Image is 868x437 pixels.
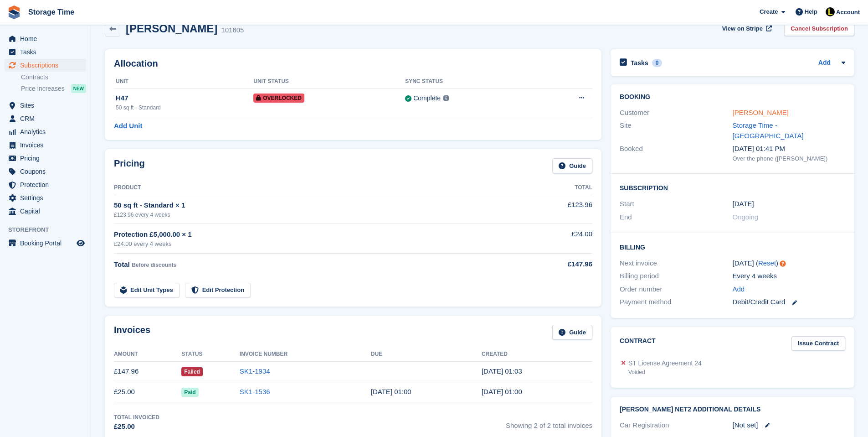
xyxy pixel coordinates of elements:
[818,58,831,68] a: Add
[620,212,732,223] div: End
[733,109,789,116] a: [PERSON_NAME]
[5,139,86,151] a: menu
[20,125,75,138] span: Analytics
[20,237,75,250] span: Booking Portal
[620,271,732,281] div: Billing period
[20,165,75,178] span: Coupons
[519,259,592,270] div: £147.96
[20,178,75,191] span: Protection
[519,224,592,254] td: £24.00
[758,259,776,267] a: Reset
[20,205,75,218] span: Capital
[114,361,181,382] td: £147.96
[114,121,142,131] a: Add Unit
[719,21,774,36] a: View on Stripe
[784,21,854,36] a: Cancel Subscription
[519,195,592,224] td: £123.96
[71,84,86,93] div: NEW
[371,347,482,362] th: Due
[733,258,845,269] div: [DATE] ( )
[733,420,845,431] div: [Not set]
[20,152,75,165] span: Pricing
[733,213,759,221] span: Ongoing
[114,74,253,89] th: Unit
[5,32,86,45] a: menu
[733,121,804,140] a: Storage Time - [GEOGRAPHIC_DATA]
[5,178,86,191] a: menu
[240,347,371,362] th: Invoice Number
[114,229,519,240] div: Protection £5,000.00 × 1
[733,144,845,154] div: [DATE] 01:41 PM
[371,388,411,395] time: 2025-08-16 00:00:00 UTC
[836,8,860,17] span: Account
[620,258,732,269] div: Next invoice
[760,7,778,16] span: Create
[114,325,150,340] h2: Invoices
[5,152,86,165] a: menu
[733,271,845,281] div: Every 4 weeks
[5,125,86,138] a: menu
[620,420,732,431] div: Car Registration
[405,74,535,89] th: Sync Status
[733,154,845,163] div: Over the phone ([PERSON_NAME])
[5,205,86,218] a: menu
[20,32,75,45] span: Home
[25,5,78,20] a: Storage Time
[5,59,86,72] a: menu
[628,368,702,376] div: Voided
[181,388,198,397] span: Paid
[181,347,240,362] th: Status
[20,99,75,112] span: Sites
[620,120,732,141] div: Site
[552,158,592,173] a: Guide
[733,297,845,307] div: Debit/Credit Card
[482,367,522,375] time: 2025-09-12 00:03:40 UTC
[114,382,181,402] td: £25.00
[114,158,145,173] h2: Pricing
[5,237,86,250] a: menu
[826,7,835,16] img: Laaibah Sarwar
[8,225,91,234] span: Storefront
[722,24,763,33] span: View on Stripe
[620,94,845,101] h2: Booking
[126,22,217,35] h2: [PERSON_NAME]
[620,108,732,118] div: Customer
[240,367,270,375] a: SK1-1934
[20,59,75,72] span: Subscriptions
[21,73,86,82] a: Contracts
[5,112,86,125] a: menu
[114,260,130,268] span: Total
[75,238,86,249] a: Preview store
[116,104,253,112] div: 50 sq ft - Standard
[620,284,732,295] div: Order number
[5,165,86,178] a: menu
[519,181,592,195] th: Total
[20,46,75,58] span: Tasks
[114,200,519,211] div: 50 sq ft - Standard × 1
[20,192,75,204] span: Settings
[114,347,181,362] th: Amount
[620,183,845,192] h2: Subscription
[506,413,592,432] span: Showing 2 of 2 total invoices
[114,211,519,219] div: £123.96 every 4 weeks
[620,242,845,251] h2: Billing
[7,5,21,19] img: stora-icon-8386f47178a22dfd0bd8f6a31ec36ba5ce8667c1dd55bd0f319d3a0aa187defe.svg
[114,413,159,421] div: Total Invoiced
[620,297,732,307] div: Payment method
[5,192,86,204] a: menu
[791,336,845,351] a: Issue Contract
[114,421,159,432] div: £25.00
[253,74,405,89] th: Unit Status
[20,112,75,125] span: CRM
[779,260,787,268] div: Tooltip anchor
[253,94,304,103] span: Overlocked
[620,199,732,209] div: Start
[132,262,176,268] span: Before discounts
[21,83,86,94] a: Price increases NEW
[443,95,449,101] img: icon-info-grey-7440780725fd019a000dd9b08b2336e03edf1995a4989e88bcd33f0948082b44.svg
[114,58,592,69] h2: Allocation
[652,59,663,67] div: 0
[185,283,251,298] a: Edit Protection
[114,283,180,298] a: Edit Unit Types
[620,144,732,163] div: Booked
